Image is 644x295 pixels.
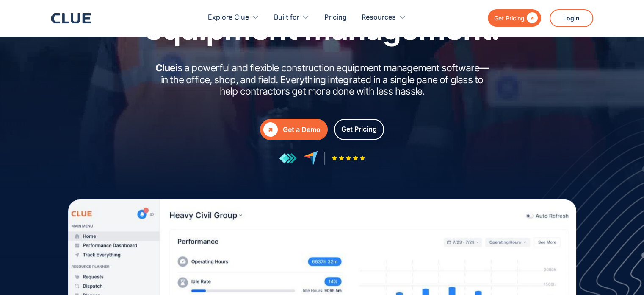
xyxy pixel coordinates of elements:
a: Get a Demo [260,119,328,140]
div: Built for [274,4,310,31]
strong: — [479,62,489,74]
div:  [525,13,538,23]
div: Resources [362,4,406,31]
a: Login [550,9,593,27]
div: Built for [274,4,299,31]
div: Get Pricing [341,124,377,135]
img: reviews at getapp [279,153,297,164]
div: Resources [362,4,396,31]
div: Explore Clue [208,4,249,31]
div: Get a Demo [283,124,321,135]
a: Get Pricing [488,9,541,27]
a: Pricing [324,4,347,31]
img: reviews at capterra [303,151,318,166]
strong: Clue [155,62,176,74]
div: Get Pricing [494,13,525,23]
iframe: Chat Widget [492,177,644,295]
h2: is a powerful and flexible construction equipment management software in the office, shop, and fi... [153,62,492,98]
div:  [263,122,278,137]
img: Five-star rating icon [332,155,365,161]
div: Explore Clue [208,4,259,31]
a: Get Pricing [334,119,384,140]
